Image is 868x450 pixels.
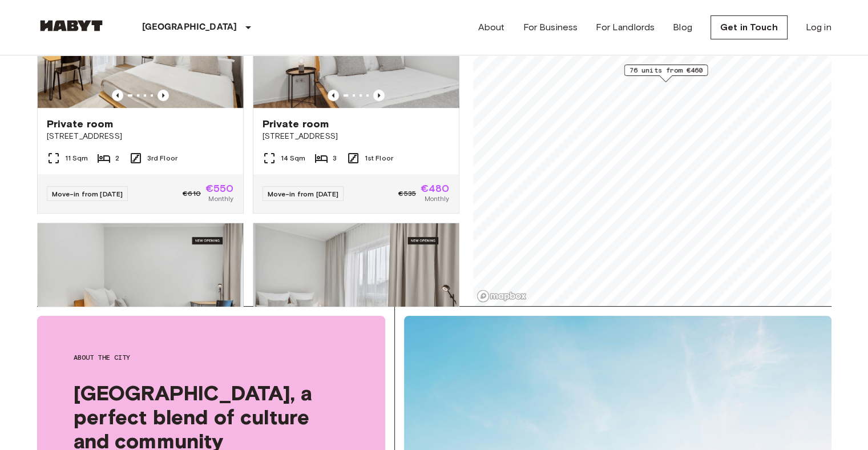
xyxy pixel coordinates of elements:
[333,153,337,163] span: 3
[477,290,527,303] a: Mapbox logo
[142,21,237,34] p: [GEOGRAPHIC_DATA]
[263,117,329,131] span: Private room
[263,131,450,142] span: [STREET_ADDRESS]
[281,153,306,163] span: 14 Sqm
[37,20,106,31] img: Habyt
[478,21,505,34] a: About
[523,21,578,34] a: For Business
[183,188,201,199] span: €610
[624,65,708,82] div: Map marker
[205,183,234,194] span: €550
[421,183,450,194] span: €480
[373,90,385,101] button: Previous image
[328,90,339,101] button: Previous image
[268,190,339,198] span: Move-in from [DATE]
[38,223,243,360] img: Marketing picture of unit DE-13-001-308-003
[65,153,88,163] span: 11 Sqm
[673,21,692,34] a: Blog
[52,190,123,198] span: Move-in from [DATE]
[424,194,449,204] span: Monthly
[74,352,349,363] span: About the city
[806,21,831,34] a: Log in
[398,188,416,199] span: €535
[253,223,459,360] img: Marketing picture of unit DE-13-001-103-001
[365,153,393,163] span: 1st Floor
[158,90,169,101] button: Previous image
[208,194,233,204] span: Monthly
[629,65,703,75] span: 76 units from €460
[596,21,655,34] a: For Landlords
[112,90,123,101] button: Previous image
[115,153,119,163] span: 2
[147,153,177,163] span: 3rd Floor
[47,131,234,142] span: [STREET_ADDRESS]
[710,15,788,39] a: Get in Touch
[47,117,114,131] span: Private room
